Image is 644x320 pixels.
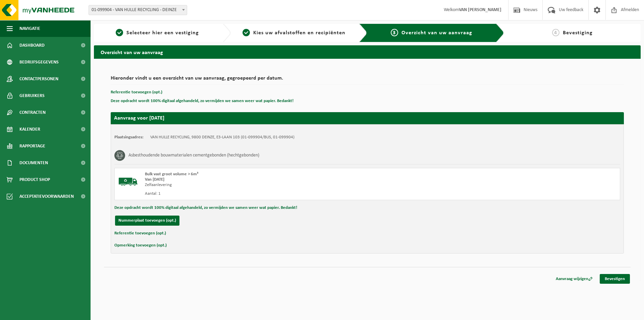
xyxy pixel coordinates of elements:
span: Dashboard [19,37,45,54]
span: 01-099904 - VAN HULLE RECYCLING - DEINZE [89,5,187,15]
span: 2 [243,29,250,36]
span: Kies uw afvalstoffen en recipiënten [253,30,345,36]
h2: Hieronder vindt u een overzicht van uw aanvraag, gegroepeerd per datum. [111,76,624,85]
a: Aanvraag wijzigen [551,274,598,284]
h2: Overzicht van uw aanvraag [94,45,641,58]
button: Referentie toevoegen (opt.) [114,229,166,238]
span: Rapportage [19,138,45,154]
span: Bulk vast groot volume > 6m³ [145,172,198,176]
button: Deze opdracht wordt 100% digitaal afgehandeld, zo vermijden we samen weer wat papier. Bedankt! [111,97,293,105]
span: 4 [552,29,559,36]
span: Documenten [19,154,48,171]
span: Bedrijfsgegevens [19,54,59,71]
strong: Plaatsingsadres: [114,135,144,139]
span: Gebruikers [19,87,45,104]
td: VAN HULLE RECYCLING, 9800 DEINZE, E3-LAAN 103 (01-099904/BUS, 01-099904) [150,135,294,140]
a: Bevestigen [600,274,630,284]
span: Bevestiging [563,30,593,36]
span: Product Shop [19,171,50,188]
span: 1 [116,29,123,36]
span: Navigatie [19,20,40,37]
a: 2Kies uw afvalstoffen en recipiënten [234,29,354,37]
div: Zelfaanlevering [145,182,394,188]
span: Contactpersonen [19,71,58,87]
strong: Aanvraag voor [DATE] [114,116,164,121]
button: Referentie toevoegen (opt.) [111,88,162,97]
h3: Asbesthoudende bouwmaterialen cementgebonden (hechtgebonden) [128,150,259,161]
span: Kalender [19,121,40,138]
span: Overzicht van uw aanvraag [401,30,472,36]
span: Contracten [19,104,46,121]
img: BL-SO-LV.png [118,172,138,192]
div: Aantal: 1 [145,191,394,196]
span: 01-099904 - VAN HULLE RECYCLING - DEINZE [89,5,187,15]
span: 3 [391,29,398,36]
span: Selecteer hier een vestiging [126,30,199,36]
strong: VAN [PERSON_NAME] [459,7,501,12]
button: Deze opdracht wordt 100% digitaal afgehandeld, zo vermijden we samen weer wat papier. Bedankt! [114,203,297,212]
button: Nummerplaat toevoegen (opt.) [115,216,179,226]
button: Opmerking toevoegen (opt.) [114,241,167,250]
a: 1Selecteer hier een vestiging [97,29,217,37]
span: Acceptatievoorwaarden [19,188,74,205]
strong: Van [DATE] [145,177,164,182]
